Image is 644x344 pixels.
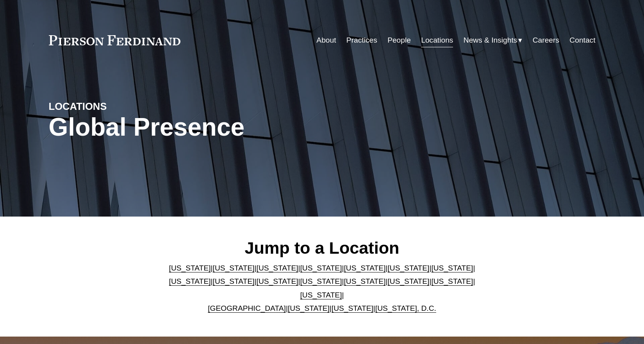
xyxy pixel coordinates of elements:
a: [GEOGRAPHIC_DATA] [208,304,286,312]
a: [US_STATE] [387,277,429,285]
a: [US_STATE] [332,304,373,312]
a: [US_STATE] [257,264,298,272]
a: Careers [533,33,559,48]
a: [US_STATE], D.C. [375,304,436,312]
a: [US_STATE] [257,277,298,285]
a: [US_STATE] [288,304,330,312]
a: [US_STATE] [213,277,255,285]
a: [US_STATE] [431,264,473,272]
a: [US_STATE] [213,264,255,272]
h2: Jump to a Location [162,238,482,258]
h4: LOCATIONS [49,100,186,113]
a: [US_STATE] [431,277,473,285]
h1: Global Presence [49,113,413,142]
a: [US_STATE] [169,264,211,272]
a: [US_STATE] [300,264,342,272]
a: [US_STATE] [300,291,342,299]
p: | | | | | | | | | | | | | | | | | | [162,262,482,315]
a: [US_STATE] [344,264,385,272]
a: People [387,33,411,48]
a: Practices [346,33,377,48]
a: Locations [421,33,453,48]
a: [US_STATE] [344,277,385,285]
a: [US_STATE] [387,264,429,272]
a: folder dropdown [464,33,523,48]
a: [US_STATE] [169,277,211,285]
span: News & Insights [464,34,517,47]
a: About [316,33,336,48]
a: Contact [569,33,595,48]
a: [US_STATE] [300,277,342,285]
